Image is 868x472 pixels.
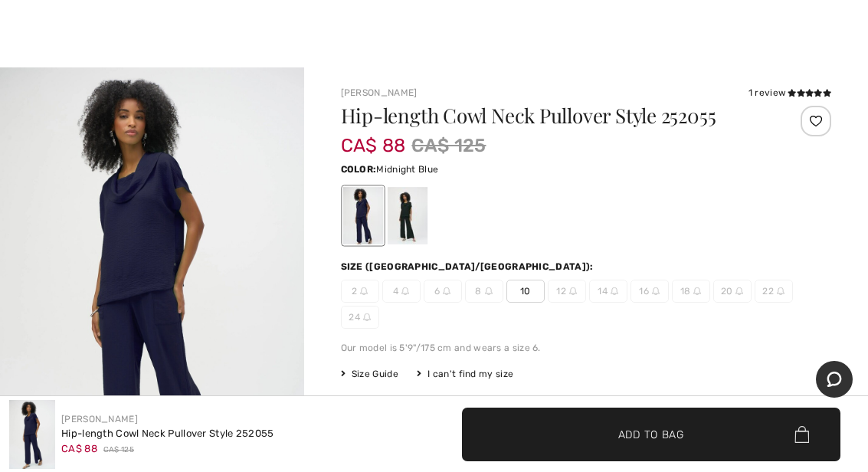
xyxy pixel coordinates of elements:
[693,287,701,295] img: ring-m.svg
[755,280,793,303] span: 22
[569,287,577,295] img: ring-m.svg
[631,280,669,303] span: 16
[341,306,379,329] span: 24
[816,361,853,399] iframe: Opens a widget where you can chat to one of our agents
[360,287,368,295] img: ring-m.svg
[341,341,831,355] div: Our model is 5'9"/175 cm and wears a size 6.
[485,287,493,295] img: ring-m.svg
[777,287,784,295] img: ring-m.svg
[376,164,438,175] span: Midnight Blue
[462,408,841,461] button: Add to Bag
[672,280,710,303] span: 18
[411,132,486,159] span: CA$ 125
[713,280,752,303] span: 20
[506,280,545,303] span: 10
[341,367,398,381] span: Size Guide
[363,313,371,321] img: ring-m.svg
[341,106,750,126] h1: Hip-length Cowl Neck Pullover Style 252055
[652,287,660,295] img: ring-m.svg
[9,400,55,469] img: Hip-length Cowl Neck Pullover Style 252055
[465,280,503,303] span: 8
[417,367,513,381] div: I can't find my size
[611,287,618,295] img: ring-m.svg
[61,443,97,454] span: CA$ 88
[794,426,809,443] img: Bag.svg
[735,287,743,295] img: ring-m.svg
[748,86,831,100] div: 1 review
[548,280,586,303] span: 12
[341,260,597,274] div: Size ([GEOGRAPHIC_DATA]/[GEOGRAPHIC_DATA]):
[387,187,427,244] div: Black
[341,87,418,98] a: [PERSON_NAME]
[401,287,409,295] img: ring-m.svg
[589,280,627,303] span: 14
[341,120,406,156] span: CA$ 88
[341,280,379,303] span: 2
[342,187,382,244] div: Midnight Blue
[61,426,274,441] div: Hip-length Cowl Neck Pullover Style 252055
[443,287,450,295] img: ring-m.svg
[103,444,134,456] span: CA$ 125
[382,280,421,303] span: 4
[424,280,462,303] span: 6
[61,414,138,424] a: [PERSON_NAME]
[341,164,377,175] span: Color:
[618,426,684,442] span: Add to Bag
